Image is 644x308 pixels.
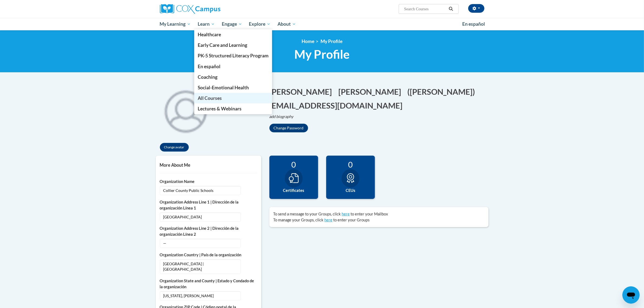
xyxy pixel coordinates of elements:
a: Early Care and Learning [194,40,272,50]
span: About [278,21,296,27]
span: Social-Emotional Health [198,85,249,90]
button: Change Password [269,124,308,132]
span: To manage your Groups, click [273,218,324,222]
a: Learn [194,18,218,30]
span: [GEOGRAPHIC_DATA] | [GEOGRAPHIC_DATA] [160,259,241,274]
button: Edit email address [269,100,406,111]
span: En español [462,21,485,27]
img: Cox Campus [160,4,220,14]
a: Explore [245,18,274,30]
span: Healthcare [198,32,221,37]
span: to enter your Mailbox [351,212,388,216]
span: to enter your Groups [333,218,370,222]
a: En español [459,18,488,30]
a: here [342,212,350,216]
a: Coaching [194,72,272,82]
span: Early Care and Learning [198,42,247,48]
label: Certificates [273,188,314,194]
label: Organization Country | País de la organización [160,252,257,258]
a: About [274,18,299,30]
button: Change avatar [160,143,189,152]
a: Lectures & Webinars [194,103,272,114]
input: Search Courses [404,6,447,12]
label: Organization State and County | Estado y Condado de la organización [160,278,257,290]
span: To send a message to your Groups, click [273,212,341,216]
span: En español [198,64,220,69]
span: Collier County Public Schools [160,186,241,195]
span: My Profile [294,47,350,61]
button: Search [447,6,455,12]
span: All Courses [198,95,222,101]
span: Engage [222,21,242,27]
div: Click to change the profile picture [156,81,215,140]
i: add biography [269,114,294,119]
span: Learn [198,21,215,27]
div: Main menu [152,18,493,30]
a: Healthcare [194,29,272,40]
a: Engage [218,18,246,30]
button: Edit last name [338,86,405,97]
button: Edit first name [269,86,336,97]
div: 0 [330,160,371,169]
span: [GEOGRAPHIC_DATA] [160,212,241,222]
button: Account Settings [468,4,484,13]
a: En español [194,61,272,72]
a: PK-5 Structured Literacy Program [194,50,272,61]
img: profile avatar [156,81,215,140]
a: All Courses [194,93,272,103]
span: Lectures & Webinars [198,106,242,112]
div: 0 [273,160,314,169]
button: Edit screen name [407,86,478,97]
span: Explore [249,21,270,27]
span: My Learning [160,21,191,27]
a: here [325,218,333,222]
span: — [160,239,241,248]
button: Edit biography [269,114,298,120]
iframe: Button to launch messaging window [622,286,640,304]
label: Organization Address Line 2 | Dirección de la organización Línea 2 [160,225,257,237]
h5: More About Me [160,162,257,168]
label: CEUs [330,188,371,194]
a: Home [302,38,314,44]
span: My Profile [321,38,342,44]
span: PK-5 Structured Literacy Program [198,53,269,58]
a: Social-Emotional Health [194,82,272,93]
a: My Learning [156,18,194,30]
label: Organization Name [160,179,257,185]
span: Coaching [198,74,217,80]
span: [US_STATE], [PERSON_NAME] [160,291,241,300]
label: Organization Address Line 1 | Dirección de la organización Línea 1 [160,199,257,211]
